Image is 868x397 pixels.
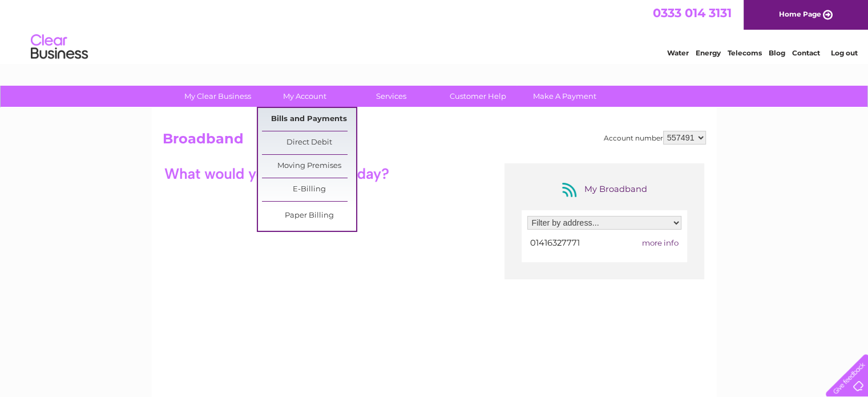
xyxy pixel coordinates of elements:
a: Customer Help [431,86,525,107]
a: Direct Debit [262,131,356,154]
a: E-Billing [262,178,356,201]
a: 0333 014 3131 [653,6,732,20]
a: Services [344,86,438,107]
a: Telecoms [728,49,762,57]
a: Bills and Payments [262,108,356,131]
div: My Broadband [559,181,650,199]
a: Make A Payment [518,86,612,107]
h2: Broadband [163,131,706,153]
a: My Clear Business [171,86,265,107]
div: Clear Business is a trading name of Verastar Limited (registered in [GEOGRAPHIC_DATA] No. 3667643... [165,6,704,55]
a: Log out [830,49,857,57]
a: My Account [257,86,352,107]
span: more info [642,238,679,247]
span: 01416327771 [530,238,580,248]
a: Energy [696,49,721,57]
a: Paper Billing [262,204,356,227]
a: Contact [792,49,820,57]
a: Blog [769,49,785,57]
img: logo.png [30,30,88,65]
a: Water [667,49,689,57]
div: Account number [604,131,706,145]
a: Moving Premises [262,155,356,178]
